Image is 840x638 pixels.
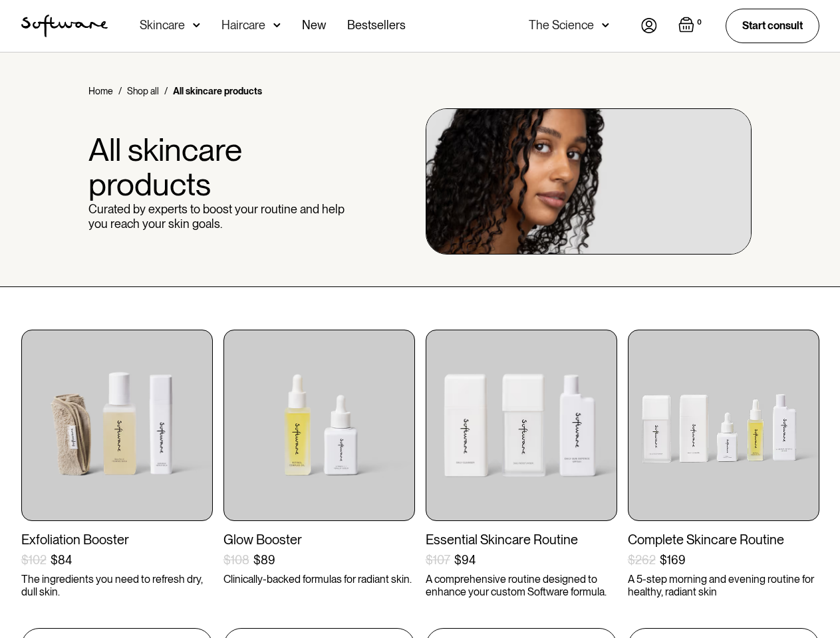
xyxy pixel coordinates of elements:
[602,19,609,32] img: arrow down
[88,202,347,231] p: Curated by experts to boost your routine and help you reach your skin goals.
[223,553,249,568] div: $108
[21,15,108,37] a: home
[88,84,113,98] a: Home
[223,573,415,585] p: Clinically-backed formulas for radiant skin.
[426,532,617,548] div: Essential Skincare Routine
[21,553,47,568] div: $102
[193,19,200,32] img: arrow down
[660,553,686,568] div: $169
[253,553,275,568] div: $89
[127,84,159,98] a: Shop all
[140,19,185,32] div: Skincare
[223,532,415,548] div: Glow Booster
[678,17,704,35] a: Open empty cart
[21,573,213,598] p: The ingredients you need to refresh dry, dull skin.
[628,573,819,598] p: A 5-step morning and evening routine for healthy, radiant skin
[426,573,617,598] p: A comprehensive routine designed to enhance your custom Software formula.
[21,15,108,37] img: Software Logo
[88,132,347,203] h1: All skincare products
[273,19,281,32] img: arrow down
[628,532,819,548] div: Complete Skincare Routine
[21,532,213,548] div: Exfoliation Booster
[426,553,450,568] div: $107
[51,553,72,568] div: $84
[628,553,656,568] div: $262
[694,17,704,29] div: 0
[454,553,476,568] div: $94
[529,19,594,32] div: The Science
[164,84,168,98] div: /
[726,9,819,43] a: Start consult
[221,19,265,32] div: Haircare
[173,84,262,98] div: All skincare products
[118,84,122,98] div: /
